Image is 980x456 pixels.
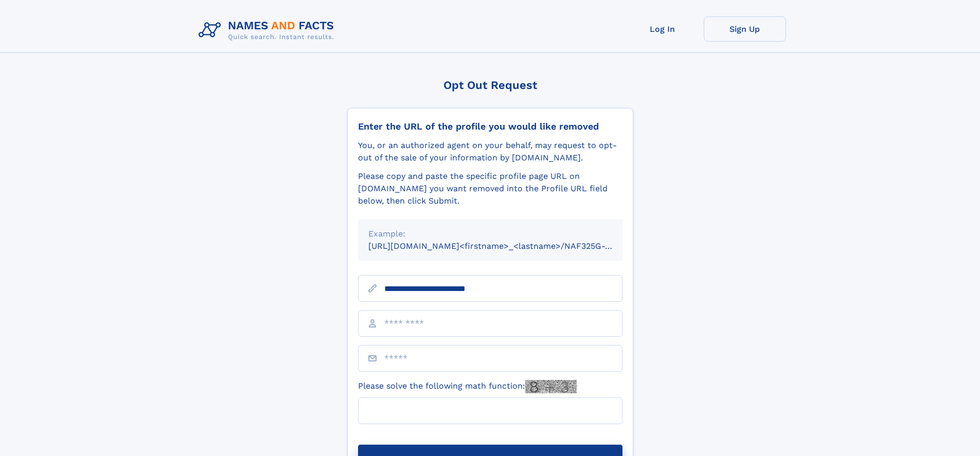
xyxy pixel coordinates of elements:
div: Enter the URL of the profile you would like removed [358,121,622,132]
a: Log In [621,16,704,42]
a: Sign Up [704,16,786,42]
small: [URL][DOMAIN_NAME]<firstname>_<lastname>/NAF325G-xxxxxxxx [368,241,642,251]
div: Please copy and paste the specific profile page URL on [DOMAIN_NAME] you want removed into the Pr... [358,170,622,207]
img: Logo Names and Facts [194,16,343,44]
div: Opt Out Request [347,79,633,92]
div: Example: [368,228,612,240]
label: Please solve the following math function: [358,380,577,393]
div: You, or an authorized agent on your behalf, may request to opt-out of the sale of your informatio... [358,139,622,164]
